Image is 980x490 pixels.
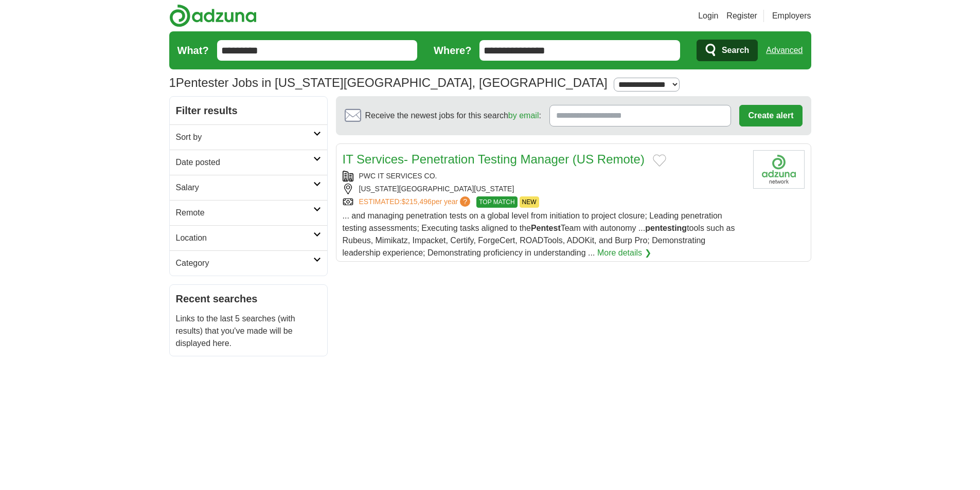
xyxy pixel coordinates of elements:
[170,124,327,150] a: Sort by
[176,232,313,244] h2: Location
[343,171,745,182] div: PWC IT SERVICES CO.
[170,150,327,175] a: Date posted
[343,152,645,166] a: IT Services- Penetration Testing Manager (US Remote)
[766,40,803,61] a: Advanced
[697,40,758,61] button: Search
[176,257,313,269] h2: Category
[170,225,327,250] a: Location
[365,110,541,122] span: Receive the newest jobs for this search :
[176,156,313,169] h2: Date posted
[508,111,539,120] a: by email
[772,10,811,22] a: Employers
[722,40,749,61] span: Search
[176,291,321,306] h2: Recent searches
[739,105,802,126] button: Create alert
[170,250,327,276] a: Category
[169,74,176,92] span: 1
[343,184,745,194] div: [US_STATE][GEOGRAPHIC_DATA][US_STATE]
[645,224,687,232] strong: pentesting
[698,10,718,22] a: Login
[176,207,313,219] h2: Remote
[176,131,313,143] h2: Sort by
[177,43,209,58] label: What?
[476,196,517,208] span: TOP MATCH
[176,313,321,350] p: Links to the last 5 searches (with results) that you've made will be displayed here.
[653,154,666,167] button: Add to favorite jobs
[169,4,257,27] img: Adzuna logo
[401,197,431,206] span: $215,496
[359,196,473,208] a: ESTIMATED:$215,496per year?
[434,43,471,58] label: Where?
[343,211,735,257] span: ... and managing penetration tests on a global level from initiation to project closure; Leading ...
[170,175,327,200] a: Salary
[170,97,327,124] h2: Filter results
[597,247,651,259] a: More details ❯
[520,196,539,208] span: NEW
[460,196,470,207] span: ?
[753,150,805,189] img: Company logo
[170,200,327,225] a: Remote
[176,182,313,194] h2: Salary
[531,224,561,232] strong: Pentest
[726,10,757,22] a: Register
[169,76,608,89] h1: Pentester Jobs in [US_STATE][GEOGRAPHIC_DATA], [GEOGRAPHIC_DATA]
